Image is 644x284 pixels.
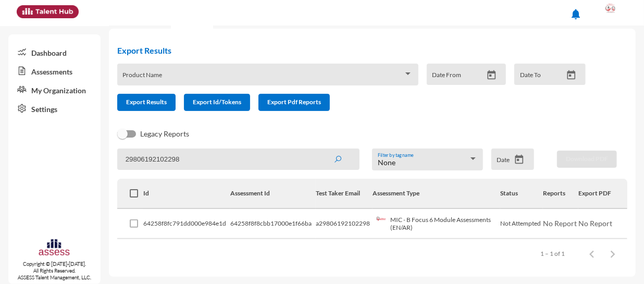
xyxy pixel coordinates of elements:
[8,80,101,99] a: My Organization
[562,70,580,81] button: Open calendar
[117,239,627,268] mat-paginator: Select page
[566,155,608,163] span: Download PDF
[543,219,577,228] span: No Report
[117,94,176,111] button: Export Results
[267,98,321,106] span: Export Pdf Reports
[578,179,627,209] th: Export PDF
[578,219,612,228] span: No Report
[193,98,241,106] span: Export Id/Tokens
[143,179,230,209] th: Id
[540,250,565,257] div: 1 – 1 of 1
[143,209,230,239] td: 64258f8fc791dd000e984e1d
[258,94,330,111] button: Export Pdf Reports
[117,149,360,170] input: Search by name, token, assessment type, etc.
[8,43,101,61] a: Dashboard
[316,179,373,209] th: Test Taker Email
[316,209,373,239] td: a29806192102298
[500,209,543,239] td: Not Attempted
[569,8,582,20] mat-icon: notifications
[126,98,167,106] span: Export Results
[500,179,543,209] th: Status
[8,99,101,118] a: Settings
[8,61,101,80] a: Assessments
[378,158,395,167] span: None
[581,243,602,264] button: Previous page
[373,179,500,209] th: Assessment Type
[602,243,623,264] button: Next page
[8,261,101,281] p: Copyright © [DATE]-[DATE]. All Rights Reserved. ASSESS Talent Management, LLC.
[230,209,316,239] td: 64258f8f8cbb17000e1f66ba
[230,179,316,209] th: Assessment Id
[373,209,500,239] td: MIC - B Focus 6 Module Assessments (EN/AR)
[557,151,617,168] button: Download PDF
[117,45,594,55] h2: Export Results
[510,154,528,165] button: Open calendar
[140,128,189,140] span: Legacy Reports
[38,238,70,258] img: assesscompany-logo.png
[184,94,250,111] button: Export Id/Tokens
[543,179,578,209] th: Reports
[482,70,501,81] button: Open calendar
